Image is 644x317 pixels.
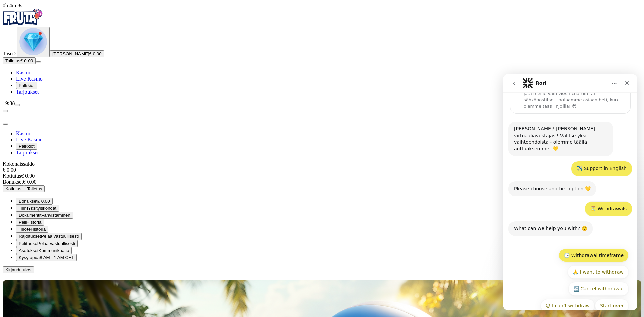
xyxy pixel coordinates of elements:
[5,186,21,191] span: Kotiutus
[16,89,39,95] a: Tarjoukset
[3,70,641,95] nav: Main menu
[3,173,641,179] div: € 0.00
[3,161,641,173] div: Kokonaissaldo
[3,266,34,273] button: Kirjaudu ulos
[15,104,20,106] button: menu
[3,123,8,125] button: close
[16,150,39,155] a: Tarjoukset
[16,254,77,261] button: chat iconKysy apua8 AM - 1 AM CET
[52,51,89,56] span: [PERSON_NAME]
[38,225,92,238] button: 😥 I can't withdraw
[20,58,33,63] span: € 0.00
[5,267,31,272] span: Kirjaudu ulos
[16,137,43,142] a: Live Kasino
[31,227,46,232] span: Historia
[16,82,37,89] button: Palkkiot
[17,27,50,57] button: level unlocked
[19,206,28,211] span: Tilini
[16,240,78,247] button: clock iconPelitaukoPelaa vastuullisesti
[37,241,75,246] span: Pelaa vastuullisesti
[3,9,43,25] img: Fruta
[16,70,31,75] a: Kasino
[19,248,39,253] span: Asetukset
[19,83,35,88] span: Palkkiot
[3,110,8,112] button: chevron-left icon
[41,213,70,218] span: Vahvistaminen
[19,28,47,55] img: level unlocked
[16,226,48,233] button: credit-card iconTilioteHistoria
[3,185,24,192] button: Kotiutus
[3,179,23,185] span: Bonukset
[3,130,641,156] nav: Main menu
[19,199,38,204] span: Bonukset
[19,234,41,239] span: Rajoitukset
[503,74,637,310] iframe: Intercom live chat
[89,51,102,56] span: € 0.00
[19,213,41,218] span: Dokumentit
[41,234,79,239] span: Pelaa vastuullisesti
[3,3,22,8] span: user session time
[3,51,17,56] span: Taso 2
[3,9,641,95] nav: Primary
[3,100,15,106] span: 19:38
[3,167,641,173] div: € 0.00
[24,185,45,192] button: Talletus
[16,212,73,219] button: doc iconDokumentitVahvistaminen
[19,227,31,232] span: Tiliote
[16,76,43,82] a: Live Kasino
[50,50,104,57] button: [PERSON_NAME]€ 0.00
[16,198,53,205] button: smiley iconBonukset€ 0.00
[19,144,35,149] span: Palkkiot
[26,220,41,225] span: Historia
[3,173,21,179] span: Kotiutus
[16,143,37,150] button: Palkkiot
[16,219,44,226] button: 777 iconPeliHistoria
[92,225,125,238] button: Start over
[16,130,31,136] a: Kasino
[16,233,82,240] button: limits iconRajoituksetPelaa vastuullisesti
[40,255,74,260] span: 8 AM - 1 AM CET
[3,21,43,27] a: Fruta
[5,58,20,63] span: Talletus
[38,199,50,204] span: € 0.00
[3,57,36,64] button: Talletusplus icon€ 0.00
[16,205,59,212] button: user iconTiliniYksityiskohdat
[36,61,41,63] button: menu
[3,179,641,185] div: € 0.00
[19,220,26,225] span: Peli
[19,255,40,260] span: Kysy apua
[19,241,37,246] span: Pelitauko
[16,247,72,254] button: info iconAsetuksetKommunikaatio
[39,248,69,253] span: Kommunikaatio
[27,186,42,191] span: Talletus
[28,206,56,211] span: Yksityiskohdat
